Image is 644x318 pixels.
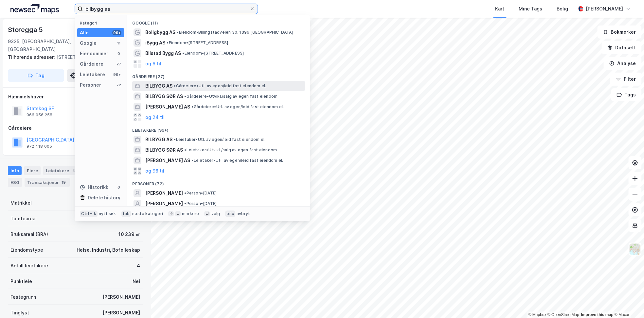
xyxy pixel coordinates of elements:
[10,215,37,223] div: Tomteareal
[118,230,140,238] div: 10 239 ㎡
[184,201,186,206] span: •
[145,92,183,100] span: BILBYGG SØR AS
[27,112,52,118] div: 966 056 258
[99,211,116,216] div: nytt søk
[145,146,183,154] span: BILBYGG SØR AS
[182,51,244,56] span: Eiendom • [STREET_ADDRESS]
[184,191,186,195] span: •
[145,60,161,68] button: og 8 til
[127,15,310,27] div: Google (11)
[610,73,641,86] button: Filter
[145,103,190,111] span: [PERSON_NAME] AS
[145,189,183,197] span: [PERSON_NAME]
[116,51,121,56] div: 0
[174,137,265,142] span: Leietaker • Utl. av egen/leid fast eiendom el.
[184,191,217,196] span: Person • [DATE]
[225,210,235,217] div: esc
[8,53,137,61] div: [STREET_ADDRESS]
[145,49,181,57] span: Bilstad Bygg AS
[145,157,190,164] span: [PERSON_NAME] AS
[10,199,32,207] div: Matrikkel
[27,144,52,149] div: 972 418 005
[116,185,121,190] div: 0
[495,5,504,13] div: Kart
[611,88,641,101] button: Tags
[127,123,310,134] div: Leietakere (99+)
[145,82,172,90] span: BILBYGG AS
[137,262,140,270] div: 4
[116,41,121,46] div: 11
[127,176,310,188] div: Personer (72)
[586,5,623,13] div: [PERSON_NAME]
[191,158,283,163] span: Leietaker • Utl. av egen/leid fast eiendom el.
[80,71,105,78] div: Leietakere
[80,210,98,217] div: Ctrl + k
[601,41,641,54] button: Datasett
[528,312,546,317] a: Mapbox
[24,166,41,175] div: Eiere
[611,287,644,318] iframe: Chat Widget
[177,30,179,35] span: •
[174,83,176,88] span: •
[10,309,29,317] div: Tinglyst
[80,183,108,191] div: Historikk
[60,179,67,186] div: 19
[8,93,142,101] div: Hjemmelshaver
[184,94,277,99] span: Gårdeiere • Utvikl./salg av egen fast eiendom
[127,69,310,81] div: Gårdeiere (27)
[611,287,644,318] div: Kontrollprogram for chat
[70,167,77,174] div: 4
[112,30,121,35] div: 99+
[121,210,131,217] div: tab
[80,81,101,89] div: Personer
[116,61,121,67] div: 27
[88,194,120,202] div: Delete history
[8,38,112,53] div: 9325, [GEOGRAPHIC_DATA], [GEOGRAPHIC_DATA]
[547,312,579,317] a: OpenStreetMap
[8,69,64,82] button: Tag
[133,277,140,285] div: Nei
[557,5,568,13] div: Bolig
[80,29,89,37] div: Alle
[603,57,641,70] button: Analyse
[10,262,48,270] div: Antall leietakere
[116,82,121,88] div: 72
[174,83,266,89] span: Gårdeiere • Utl. av egen/leid fast eiendom el.
[145,28,175,36] span: Boligbygg AS
[145,39,165,47] span: iBygg AS
[145,113,165,121] button: og 24 til
[182,211,199,216] div: markere
[597,25,641,39] button: Bokmerker
[8,25,44,35] div: Storegga 5
[184,147,186,152] span: •
[182,51,184,56] span: •
[145,136,172,143] span: BILBYGG AS
[132,211,163,216] div: neste kategori
[8,124,142,132] div: Gårdeiere
[177,30,293,35] span: Eiendom • Billingstadveien 30, 1396 [GEOGRAPHIC_DATA]
[43,166,80,175] div: Leietakere
[25,178,70,187] div: Transaksjoner
[112,72,121,77] div: 99+
[8,178,22,187] div: ESG
[167,40,169,45] span: •
[10,277,32,285] div: Punktleie
[211,211,220,216] div: velg
[80,60,103,68] div: Gårdeiere
[102,309,140,317] div: [PERSON_NAME]
[8,54,56,60] span: Tilhørende adresser:
[167,40,228,45] span: Eiendom • [STREET_ADDRESS]
[174,137,176,142] span: •
[102,293,140,301] div: [PERSON_NAME]
[145,167,164,175] button: og 96 til
[10,4,59,14] img: logo.a4113a55bc3d86da70a041830d287a7e.svg
[80,39,97,47] div: Google
[581,312,613,317] a: Improve this map
[10,230,48,238] div: Bruksareal (BRA)
[519,5,542,13] div: Mine Tags
[237,211,250,216] div: avbryt
[191,158,193,163] span: •
[10,293,36,301] div: Festegrunn
[80,50,108,58] div: Eiendommer
[191,104,193,109] span: •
